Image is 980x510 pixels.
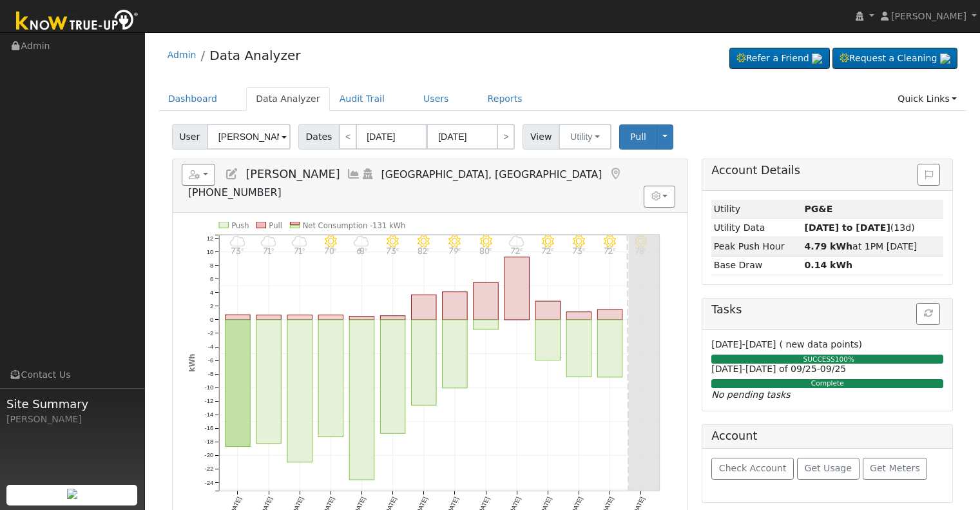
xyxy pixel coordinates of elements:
[708,355,949,365] div: SUCCESS
[870,463,920,473] span: Get Meters
[245,168,340,181] span: [PERSON_NAME]
[804,204,832,214] strong: ID: 17316689, authorized: 09/23/25
[509,235,524,248] i: 9/18 - MostlyCloudy
[351,248,373,255] p: 68°
[411,295,436,320] rect: onclick=""
[382,248,404,255] p: 73°
[474,282,499,320] rect: onclick=""
[891,11,966,21] span: [PERSON_NAME]
[287,315,312,319] rect: onclick=""
[443,320,468,388] rect: onclick=""
[443,292,468,320] rect: onclick=""
[172,124,207,150] span: User
[542,235,554,248] i: 9/19 - Clear
[940,54,950,64] img: retrieve
[711,379,943,388] div: Complete
[210,302,213,309] text: 2
[289,248,311,255] p: 71°
[225,168,239,181] a: Edit User (37191)
[246,87,330,111] a: Data Analyzer
[597,320,622,377] rect: onclick=""
[537,248,559,255] p: 72°
[474,320,499,329] rect: onclick=""
[711,200,802,219] td: Utility
[318,320,343,437] rect: onclick=""
[444,248,466,255] p: 79°
[381,168,602,181] span: [GEOGRAPHIC_DATA], [GEOGRAPHIC_DATA]
[208,343,214,350] text: -4
[599,248,621,255] p: 72°
[225,320,250,447] rect: onclick=""
[802,237,943,256] td: at 1PM [DATE]
[619,124,657,150] button: Pull
[210,262,213,269] text: 8
[208,329,214,337] text: -2
[204,438,213,445] text: -18
[208,357,214,364] text: -6
[168,50,197,60] a: Admin
[231,221,249,230] text: Push
[630,132,646,142] span: Pull
[711,339,776,349] span: [DATE]-[DATE]
[805,463,852,473] span: Get Usage
[269,221,282,230] text: Pull
[573,235,585,248] i: 9/20 - Clear
[339,124,357,150] a: <
[804,241,852,251] strong: 4.79 kWh
[67,489,77,499] img: retrieve
[204,397,213,404] text: -12
[711,364,943,375] h6: [DATE]-[DATE] of 09/25-09/25
[209,48,300,63] a: Data Analyzer
[918,164,940,186] button: Issue History
[475,248,497,255] p: 80°
[418,235,430,248] i: 9/15 - Clear
[504,257,530,320] rect: onclick=""
[6,395,138,413] span: Site Summary
[411,320,436,406] rect: onclick=""
[711,429,757,442] h5: Account
[804,260,852,270] strong: 0.14 kWh
[188,186,282,199] span: [PHONE_NUMBER]
[204,451,213,458] text: -20
[349,320,374,480] rect: onclick=""
[204,411,214,418] text: -14
[414,87,459,111] a: Users
[207,124,291,150] input: Select a User
[497,124,515,150] a: >
[804,222,890,233] strong: [DATE] to [DATE]
[204,424,213,431] text: -16
[604,235,616,248] i: 9/21 - Clear
[729,48,830,70] a: Refer a Friend
[380,320,405,433] rect: onclick=""
[380,316,405,320] rect: onclick=""
[206,235,213,242] text: 12
[711,256,802,275] td: Base Draw
[204,479,214,486] text: -24
[204,466,213,473] text: -22
[719,463,787,473] span: Check Account
[832,48,957,70] a: Request a Cleaning
[210,316,213,323] text: 0
[318,315,343,319] rect: onclick=""
[711,458,794,480] button: Check Account
[478,87,532,111] a: Reports
[225,315,250,320] rect: onclick=""
[568,248,590,255] p: 73°
[320,248,341,255] p: 70°
[559,124,611,150] button: Utility
[354,235,369,248] i: 9/13 - Cloudy
[210,289,214,296] text: 4
[566,312,591,320] rect: onclick=""
[210,275,213,282] text: 6
[597,309,622,320] rect: onclick=""
[256,320,282,444] rect: onclick=""
[349,317,374,320] rect: onclick=""
[208,370,214,377] text: -8
[711,237,802,256] td: Peak Push Hour
[711,219,802,237] td: Utility Data
[812,54,822,64] img: retrieve
[535,301,561,320] rect: onclick=""
[835,355,854,363] span: 100%
[480,235,492,248] i: 9/17 - Clear
[230,235,245,248] i: 9/09 - MostlyCloudy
